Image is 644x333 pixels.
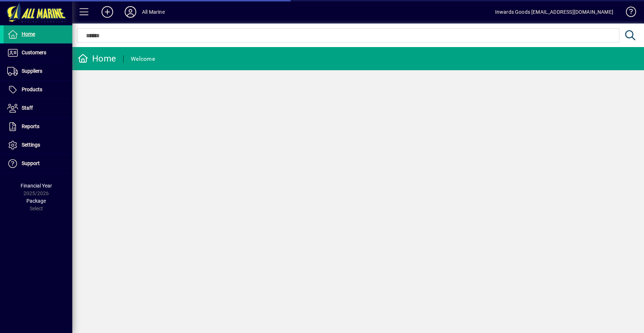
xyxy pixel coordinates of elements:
[22,87,42,92] span: Products
[22,31,35,37] span: Home
[78,53,116,64] div: Home
[142,6,165,18] div: All Marine
[26,198,46,204] span: Package
[21,183,52,189] span: Financial Year
[4,44,72,62] a: Customers
[4,155,72,173] a: Support
[119,5,142,18] button: Profile
[96,5,119,18] button: Add
[22,142,40,148] span: Settings
[22,50,46,55] span: Customers
[22,160,40,166] span: Support
[131,53,155,65] div: Welcome
[495,6,613,18] div: Inwards Goods [EMAIL_ADDRESS][DOMAIN_NAME]
[621,1,635,25] a: Knowledge Base
[22,123,39,129] span: Reports
[4,118,72,136] a: Reports
[4,62,72,80] a: Suppliers
[4,99,72,117] a: Staff
[22,105,33,111] span: Staff
[22,68,42,74] span: Suppliers
[4,136,72,154] a: Settings
[4,81,72,99] a: Products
